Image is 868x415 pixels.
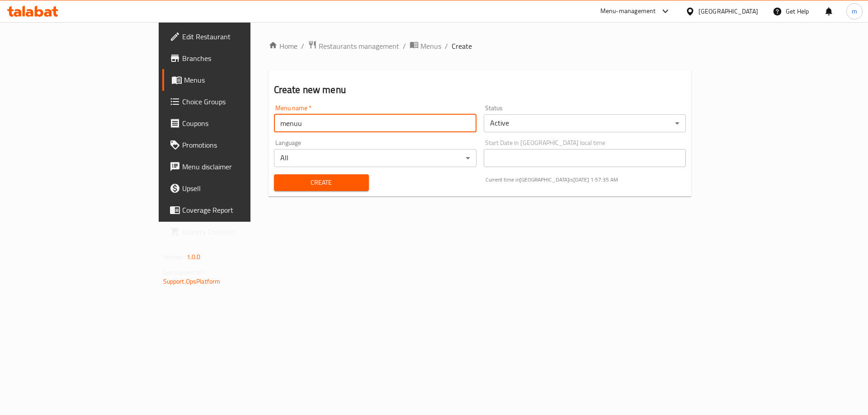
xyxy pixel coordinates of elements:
a: Menus [410,40,441,52]
button: Create [274,174,369,191]
span: Choice Groups [182,96,297,107]
a: Coupons [162,112,304,134]
a: Grocery Checklist [162,221,304,242]
p: Current time in [GEOGRAPHIC_DATA] is [DATE] 1:57:35 AM [486,176,686,184]
span: Version: [163,251,185,263]
span: Promotions [182,140,297,150]
span: Menus [420,41,441,51]
span: Menus [184,75,297,85]
a: Branches [162,47,304,69]
span: Branches [182,53,297,64]
a: Restaurants management [308,40,399,52]
a: Choice Groups [162,91,304,112]
span: Upsell [182,183,297,194]
div: [GEOGRAPHIC_DATA] [698,6,758,16]
a: Coverage Report [162,199,304,221]
a: Menu disclaimer [162,156,304,177]
div: Active [484,114,686,132]
span: Get support on: [163,266,205,278]
span: Restaurants management [319,41,399,51]
span: Coverage Report [182,205,297,215]
a: Menus [162,69,304,91]
a: Edit Restaurant [162,26,304,47]
span: Edit Restaurant [182,31,297,42]
div: All [274,149,476,167]
input: Please enter Menu name [274,114,476,132]
span: Create [452,41,472,51]
span: Grocery Checklist [182,226,297,237]
a: Support.OpsPlatform [163,275,221,287]
span: Create [281,177,362,188]
span: Menu disclaimer [182,161,297,172]
a: Upsell [162,177,304,199]
span: 1.0.0 [187,251,201,263]
li: / [445,41,448,51]
nav: breadcrumb [269,40,692,52]
h2: Create new menu [274,83,686,97]
li: / [403,41,406,51]
span: m [852,6,857,16]
span: Coupons [182,118,297,129]
a: Promotions [162,134,304,156]
div: Menu-management [600,6,656,17]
